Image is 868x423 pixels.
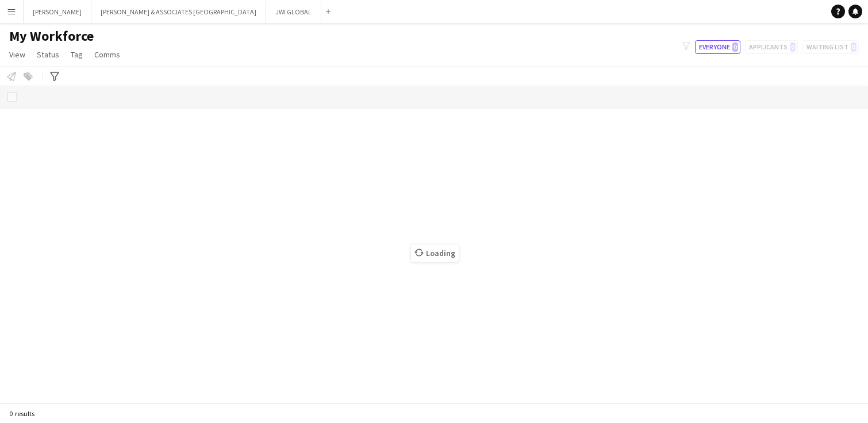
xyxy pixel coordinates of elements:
app-action-btn: Advanced filters [48,69,62,83]
span: My Workforce [9,28,94,45]
a: Status [32,47,64,62]
span: Comms [94,49,120,60]
a: Tag [66,47,87,62]
span: Tag [71,49,83,60]
span: View [9,49,25,60]
span: Status [37,49,59,60]
button: JWI GLOBAL [266,1,321,23]
button: [PERSON_NAME] [24,1,91,23]
button: Everyone0 [695,40,740,54]
span: 0 [732,42,738,52]
span: Loading [411,245,459,262]
a: View [5,47,30,62]
button: [PERSON_NAME] & ASSOCIATES [GEOGRAPHIC_DATA] [91,1,266,23]
a: Comms [90,47,125,62]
